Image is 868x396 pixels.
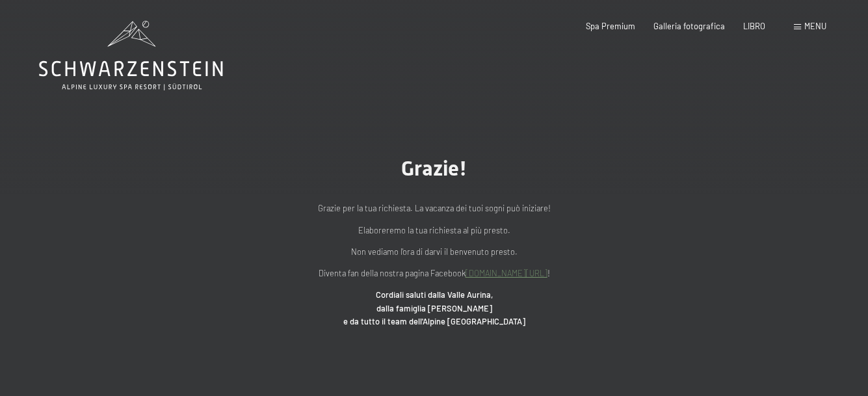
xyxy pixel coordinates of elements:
[547,268,550,278] font: !
[308,230,417,240] font: Consenso al marketing*
[376,303,492,313] font: dalla famiglia [PERSON_NAME]
[653,21,725,31] a: Galleria fotografica
[358,225,510,235] font: Elaboreremo la tua richiesta al più presto.
[804,21,826,31] font: menu
[466,268,547,278] a: [DOMAIN_NAME][URL]
[319,268,466,278] font: Diventa fan della nostra pagina Facebook
[401,156,467,181] font: Grazie!
[343,316,525,326] font: e da tutto il team dell'Alpine [GEOGRAPHIC_DATA]
[586,21,635,31] a: Spa Premium
[376,289,493,300] font: Cordiali saluti dalla Valle Aurina,
[318,203,551,213] font: Grazie per la tua richiesta. La vacanza dei tuoi sogni può iniziare!
[743,21,765,31] a: LIBRO
[351,246,518,257] font: Non vediamo l'ora di darvi il benvenuto presto.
